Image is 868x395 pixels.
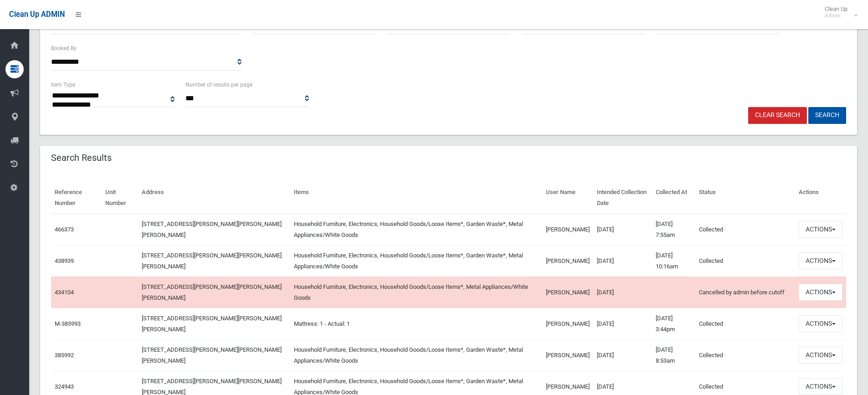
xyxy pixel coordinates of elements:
button: Actions [799,221,842,238]
button: Actions [799,315,842,332]
button: Actions [799,347,842,364]
span: Clean Up [820,5,857,19]
a: [STREET_ADDRESS][PERSON_NAME][PERSON_NAME][PERSON_NAME] [142,283,282,301]
td: [DATE] 10:16am [652,245,695,277]
button: Actions [799,252,842,269]
th: Reference Number [51,182,102,214]
td: [DATE] 3:44pm [652,308,695,339]
label: Number of results per page [185,80,252,90]
a: [STREET_ADDRESS][PERSON_NAME][PERSON_NAME][PERSON_NAME] [142,315,282,333]
td: [DATE] 7:55am [652,214,695,246]
a: M-385993 [55,320,81,327]
td: [PERSON_NAME] [542,308,593,339]
td: [PERSON_NAME] [542,277,593,308]
label: Item Type [51,80,75,90]
a: [STREET_ADDRESS][PERSON_NAME][PERSON_NAME][PERSON_NAME] [142,346,282,364]
th: Status [695,182,795,214]
button: Actions [799,378,842,395]
small: Admin [825,12,847,19]
td: [DATE] [593,339,652,371]
td: Collected [695,339,795,371]
td: [PERSON_NAME] [542,339,593,371]
th: Address [138,182,290,214]
td: [DATE] 8:53am [652,339,695,371]
th: Unit Number [102,182,138,214]
a: [STREET_ADDRESS][PERSON_NAME][PERSON_NAME][PERSON_NAME] [142,221,282,238]
th: Actions [795,182,846,214]
td: Mattress: 1 - Actual: 1 [290,308,542,339]
th: Collected At [652,182,695,214]
th: Intended Collection Date [593,182,652,214]
td: Household Furniture, Electronics, Household Goods/Loose Items*, Garden Waste*, Metal Appliances/W... [290,214,542,246]
a: Clear Search [748,107,807,124]
a: 466373 [55,226,74,233]
span: Clean Up ADMIN [9,10,65,19]
td: [DATE] [593,214,652,246]
label: Booked By [51,43,77,53]
td: [PERSON_NAME] [542,214,593,246]
td: Household Furniture, Electronics, Household Goods/Loose Items*, Garden Waste*, Metal Appliances/W... [290,339,542,371]
a: 438939 [55,257,74,264]
td: Household Furniture, Electronics, Household Goods/Loose Items*, Metal Appliances/White Goods [290,277,542,308]
th: Items [290,182,542,214]
td: Collected [695,308,795,339]
header: Search Results [40,149,123,167]
button: Search [808,107,846,124]
td: Collected [695,245,795,277]
td: Cancelled by admin before cutoff [695,277,795,308]
td: Collected [695,214,795,246]
td: Household Furniture, Electronics, Household Goods/Loose Items*, Garden Waste*, Metal Appliances/W... [290,245,542,277]
td: [DATE] [593,308,652,339]
button: Actions [799,284,842,301]
td: [DATE] [593,277,652,308]
td: [PERSON_NAME] [542,245,593,277]
th: User Name [542,182,593,214]
td: [DATE] [593,245,652,277]
a: 385992 [55,352,74,359]
a: 434104 [55,289,74,296]
a: 324943 [55,383,74,390]
a: [STREET_ADDRESS][PERSON_NAME][PERSON_NAME][PERSON_NAME] [142,252,282,270]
